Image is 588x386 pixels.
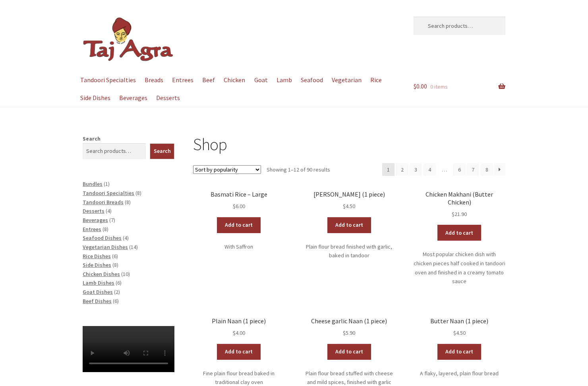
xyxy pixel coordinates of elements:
[467,163,480,176] a: Page 7
[367,71,386,89] a: Rice
[123,270,128,278] span: 10
[233,203,245,210] bdi: 6.00
[193,317,285,338] a: Plain Naan (1 piece) $4.00
[327,344,371,360] a: Add to cart: “Cheese garlic Naan (1 piece)”
[267,163,330,176] p: Showing 1–12 of 90 results
[297,71,327,89] a: Seafood
[193,242,285,251] p: With Saffron
[83,216,108,224] span: Beverages
[217,344,261,360] a: Add to cart: “Plain Naan (1 piece)”
[220,71,249,89] a: Chicken
[114,253,116,260] span: 6
[452,210,467,218] bdi: 21.90
[343,329,346,336] span: $
[414,317,505,325] h2: Butter Naan (1 piece)
[414,369,505,378] p: A flaky, layered, plain flour bread
[453,163,466,176] a: Page 6
[233,203,236,210] span: $
[453,329,466,336] bdi: 4.50
[83,189,134,197] a: Tandoori Specialties
[343,329,355,336] bdi: 5.90
[126,199,129,206] span: 8
[410,163,422,176] a: Page 3
[452,210,455,218] span: $
[217,217,261,233] a: Add to cart: “Basmati Rice - Large”
[327,217,371,233] a: Add to cart: “Garlic Naan (1 piece)”
[83,279,114,286] a: Lamb Dishes
[104,226,107,233] span: 8
[115,89,151,107] a: Beverages
[303,317,395,325] h2: Cheese garlic Naan (1 piece)
[111,216,114,224] span: 7
[303,191,395,198] h2: [PERSON_NAME] (1 piece)
[414,317,505,338] a: Butter Naan (1 piece) $4.50
[414,71,505,102] a: $0.00 0 items
[437,163,452,176] span: …
[414,191,505,206] h2: Chicken Makhani (Butter Chicken)
[83,226,101,233] a: Entrees
[328,71,366,89] a: Vegetarian
[193,317,285,325] h2: Plain Naan (1 piece)
[117,279,120,286] span: 6
[152,89,184,107] a: Desserts
[76,89,114,107] a: Side Dishes
[141,71,167,89] a: Breads
[414,82,427,90] span: 0.00
[193,165,261,174] select: Shop order
[124,234,127,241] span: 4
[480,163,493,176] a: Page 8
[430,83,448,90] span: 0 items
[83,270,120,278] a: Chicken Dishes
[83,261,111,268] a: Side Dishes
[233,329,236,336] span: $
[423,163,436,176] a: Page 4
[414,250,505,286] p: Most popular chicken dish with chicken pieces half cooked in tandoori oven and finished in a crea...
[83,17,174,62] img: Dickson | Taj Agra Indian Restaurant
[76,71,139,89] a: Tandoori Specialties
[131,243,136,251] span: 14
[83,243,128,251] a: Vegetarian Dishes
[83,199,124,206] a: Tandoori Breads
[168,71,197,89] a: Entrees
[303,191,395,211] a: [PERSON_NAME] (1 piece) $4.50
[273,71,296,89] a: Lamb
[453,329,456,336] span: $
[193,191,285,211] a: Basmati Rice – Large $6.00
[83,207,104,214] a: Desserts
[83,180,103,187] a: Bundles
[83,253,111,260] a: Rice Dishes
[114,297,117,305] span: 6
[83,297,112,305] a: Beef Dishes
[105,180,108,187] span: 1
[83,135,101,142] label: Search
[116,288,118,295] span: 2
[414,82,416,90] span: $
[494,163,505,176] a: →
[437,344,481,360] a: Add to cart: “Butter Naan (1 piece)”
[437,225,481,241] a: Add to cart: “Chicken Makhani (Butter Chicken)”
[396,163,408,176] a: Page 2
[83,143,146,159] input: Search products…
[83,234,122,241] a: Seafood Dishes
[137,189,140,197] span: 8
[199,71,219,89] a: Beef
[303,242,395,260] p: Plain flour bread finished with garlic, baked in tandoor
[382,163,395,176] span: Page 1
[114,261,117,268] span: 8
[343,203,355,210] bdi: 4.50
[233,329,245,336] bdi: 4.00
[107,207,110,214] span: 4
[83,288,113,295] a: Goat Dishes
